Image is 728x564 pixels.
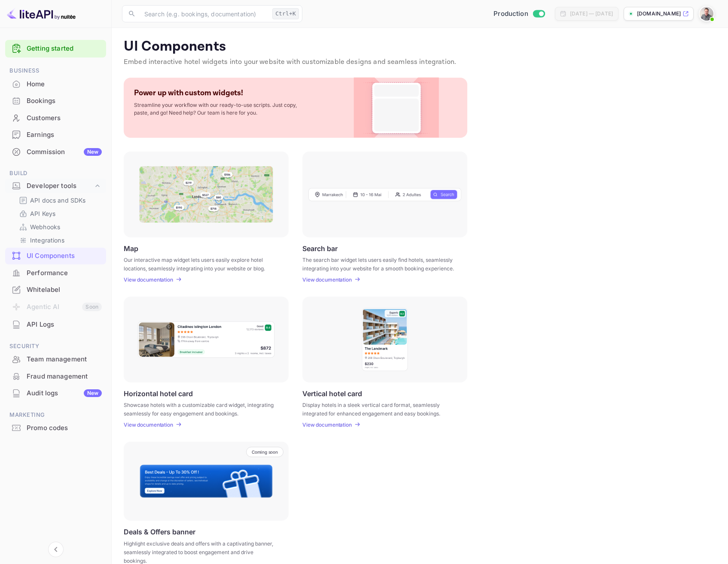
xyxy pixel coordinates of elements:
p: Integrations [30,236,64,245]
p: Webhooks [30,222,60,231]
span: Build [5,169,106,178]
p: Showcase hotels with a customizable card widget, integrating seamlessly for easy engagement and b... [124,401,278,416]
a: Whitelabel [5,282,106,297]
a: API docs and SDKs [19,196,99,205]
div: Ctrl+K [272,8,299,19]
a: Webhooks [19,222,99,231]
p: View documentation [124,276,173,283]
p: Deals & Offers banner [124,528,195,536]
span: Marketing [5,410,106,420]
a: Performance [5,265,106,281]
img: LiteAPI logo [7,7,76,21]
a: Earnings [5,127,106,143]
div: Audit logs [27,388,102,398]
div: Promo codes [5,420,106,437]
div: Team management [5,351,106,368]
p: View documentation [302,276,352,283]
p: Horizontal hotel card [124,389,193,397]
img: Search Frame [308,188,461,201]
a: API Keys [19,209,99,218]
div: Whitelabel [5,282,106,298]
div: API Logs [27,320,102,330]
p: View documentation [124,421,173,428]
a: Home [5,76,106,92]
p: Vertical hotel card [302,389,362,397]
a: View documentation [302,276,354,283]
div: Promo codes [27,423,102,433]
div: Home [27,79,102,89]
div: API docs and SDKs [15,194,103,206]
a: View documentation [302,421,354,428]
div: Audit logsNew [5,385,106,402]
img: Mikael Söderberg [700,7,713,21]
p: UI Components [124,38,716,55]
div: Team management [27,355,102,364]
a: Audit logsNew [5,385,106,401]
div: Bookings [27,96,102,106]
div: Performance [27,268,102,278]
div: Switch to Sandbox mode [490,9,548,19]
div: Home [5,76,106,93]
a: Team management [5,351,106,367]
a: CommissionNew [5,144,106,160]
img: Vertical hotel card Frame [361,307,408,372]
p: Our interactive map widget lets users easily explore hotel locations, seamlessly integrating into... [124,256,278,271]
p: Embed interactive hotel widgets into your website with customizable designs and seamless integrat... [124,57,716,67]
div: Developer tools [27,181,93,191]
p: Map [124,244,138,252]
div: Customers [27,113,102,123]
a: View documentation [124,276,176,283]
a: Bookings [5,93,106,109]
span: Production [493,9,528,19]
div: UI Components [5,248,106,264]
div: New [84,389,102,397]
div: Fraud management [27,372,102,382]
div: Performance [5,265,106,282]
p: Search bar [302,244,338,252]
p: Streamline your workflow with our ready-to-use scripts. Just copy, paste, and go! Need help? Our ... [134,101,306,117]
div: Whitelabel [27,285,102,295]
div: Commission [27,147,102,157]
p: The search bar widget lets users easily find hotels, seamlessly integrating into your website for... [302,256,457,271]
a: Integrations [19,236,99,245]
img: Horizontal hotel card Frame [137,321,275,358]
a: UI Components [5,248,106,264]
img: Banner Frame [139,464,273,498]
span: Business [5,66,106,76]
div: Fraud management [5,368,106,385]
div: CommissionNew [5,144,106,161]
p: Display hotels in a sleek vertical card format, seamlessly integrated for enhanced engagement and... [302,401,457,416]
img: Map Frame [139,166,273,223]
div: UI Components [27,251,102,261]
a: Fraud management [5,368,106,384]
p: View documentation [302,421,352,428]
div: Integrations [15,234,103,246]
p: Power up with custom widgets! [134,88,243,98]
button: Collapse navigation [48,542,64,557]
div: Getting started [5,40,106,58]
div: Webhooks [15,221,103,233]
a: Getting started [27,44,102,54]
p: API Keys [30,209,55,218]
span: Security [5,342,106,351]
a: Customers [5,110,106,126]
a: Promo codes [5,420,106,436]
p: [DOMAIN_NAME] [637,10,681,18]
a: View documentation [124,421,176,428]
p: Coming soon [252,449,278,455]
div: API Logs [5,316,106,333]
p: API docs and SDKs [30,196,86,205]
input: Search (e.g. bookings, documentation) [139,5,269,22]
div: New [84,148,102,156]
div: Earnings [5,127,106,143]
div: Developer tools [5,179,106,194]
img: Custom Widget PNG [362,78,431,138]
div: API Keys [15,207,103,220]
div: Bookings [5,93,106,109]
div: [DATE] — [DATE] [570,10,613,18]
a: API Logs [5,316,106,332]
div: Earnings [27,130,102,140]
